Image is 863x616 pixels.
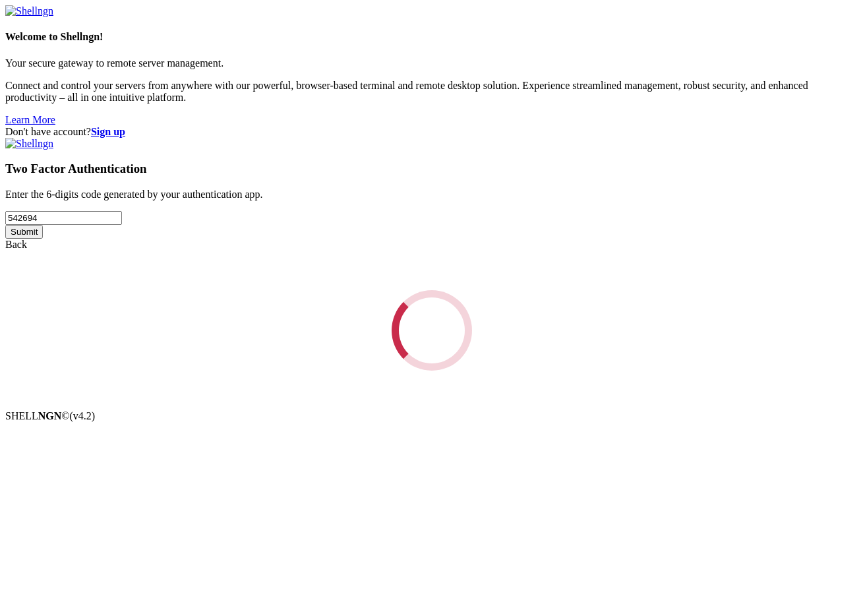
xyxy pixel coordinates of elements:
b: NGN [38,410,62,421]
a: Back [5,239,27,250]
div: Don't have account? [5,126,858,138]
p: Connect and control your servers from anywhere with our powerful, browser-based terminal and remo... [5,80,858,104]
a: Sign up [91,126,125,137]
p: Your secure gateway to remote server management. [5,57,858,69]
img: Shellngn [5,5,53,17]
span: 4.2.0 [70,410,96,421]
p: Enter the 6-digits code generated by your authentication app. [5,189,858,200]
img: Shellngn [5,138,53,150]
h4: Welcome to Shellngn! [5,31,858,43]
input: Submit [5,225,43,239]
div: Loading... [392,290,472,371]
a: Learn More [5,114,55,125]
input: Two factor code [5,211,122,225]
h3: Two Factor Authentication [5,162,858,176]
span: SHELL © [5,410,95,421]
